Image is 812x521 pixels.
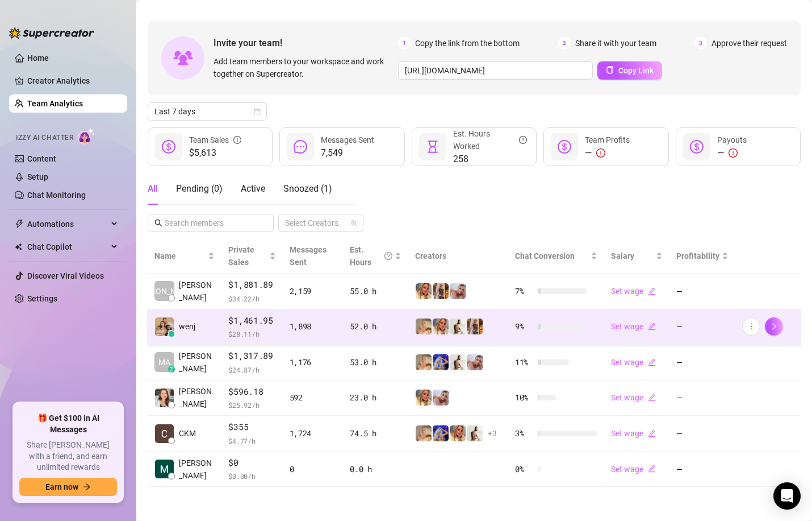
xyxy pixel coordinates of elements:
[467,319,483,334] img: Mellanie
[611,358,656,367] a: Set wageedit
[690,140,704,154] span: dollar-circle
[433,390,449,406] img: Kelsey
[450,354,466,370] img: Quinton
[770,322,778,330] span: right
[515,427,533,440] span: 3 %
[321,135,374,144] span: Messages Sent
[416,390,432,406] img: Rachael
[453,127,527,152] div: Est. Hours Worked
[228,456,275,470] span: $0
[19,478,117,496] button: Earn nowarrow-right
[450,425,466,441] img: Rachael
[415,37,520,49] span: Copy the link from the bottom
[350,285,401,297] div: 55.0 h
[189,146,241,160] span: $5,613
[426,140,440,154] span: hourglass
[597,61,662,80] button: Copy Link
[214,36,398,50] span: Invite your team!
[611,251,634,260] span: Salary
[433,283,449,299] img: Mellanie
[648,465,656,473] span: edit
[228,470,275,482] span: $ 0.00 /h
[241,183,265,194] span: Active
[515,463,533,475] span: 0 %
[228,364,275,375] span: $ 24.87 /h
[27,191,86,200] a: Chat Monitoring
[283,183,332,194] span: Snoozed ( 1 )
[350,427,401,440] div: 74.5 h
[290,245,327,267] span: Messages Sent
[228,349,275,363] span: $1,317.89
[228,385,275,399] span: $596.18
[398,37,411,49] span: 1
[408,239,508,274] th: Creators
[27,72,118,90] a: Creator Analytics
[154,250,206,262] span: Name
[433,354,449,370] img: Courtney
[168,366,175,373] div: z
[585,146,630,160] div: —
[611,287,656,296] a: Set wageedit
[669,345,735,381] td: —
[519,127,527,152] span: question-circle
[27,154,56,163] a: Content
[228,328,275,340] span: $ 28.11 /h
[350,220,357,226] span: team
[290,320,337,333] div: 1,898
[711,37,787,49] span: Approve their request
[416,425,432,441] img: Karen
[228,314,275,328] span: $1,461.95
[158,356,170,369] span: MA
[154,103,260,120] span: Last 7 days
[669,309,735,345] td: —
[416,354,432,370] img: Karen
[575,37,656,49] span: Share it with your team
[27,271,104,280] a: Discover Viral Videos
[669,274,735,309] td: —
[453,152,527,166] span: 258
[179,279,215,304] span: [PERSON_NAME]
[78,128,95,144] img: AI Chatter
[433,319,449,334] img: Rachael
[179,350,215,375] span: [PERSON_NAME]
[15,243,22,251] img: Chat Copilot
[611,465,656,474] a: Set wageedit
[669,381,735,416] td: —
[27,53,49,63] a: Home
[717,135,747,144] span: Payouts
[606,66,614,74] span: copy
[290,463,337,475] div: 0
[176,182,223,196] div: Pending ( 0 )
[747,322,755,330] span: more
[558,140,571,154] span: dollar-circle
[611,429,656,438] a: Set wageedit
[233,134,241,146] span: info-circle
[611,322,656,331] a: Set wageedit
[648,358,656,366] span: edit
[585,135,630,144] span: Team Profits
[321,146,374,160] span: 7,549
[189,134,241,146] div: Team Sales
[27,294,57,303] a: Settings
[717,146,747,160] div: —
[9,27,94,39] img: logo-BBDzfeDw.svg
[155,424,174,443] img: CKM
[648,394,656,402] span: edit
[384,243,392,268] span: question-circle
[15,220,24,229] span: thunderbolt
[450,319,466,334] img: Quinton
[488,427,497,440] span: + 3
[467,354,483,370] img: Kelsey
[148,239,221,274] th: Name
[45,482,78,491] span: Earn now
[676,251,719,260] span: Profitability
[515,285,533,297] span: 7 %
[19,440,117,473] span: Share [PERSON_NAME] with a friend, and earn unlimited rewards
[27,172,48,181] a: Setup
[154,219,162,227] span: search
[433,425,449,441] img: Courtney
[350,243,392,268] div: Est. Hours
[416,319,432,334] img: Karen
[179,320,195,333] span: wenj
[290,427,337,440] div: 1,724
